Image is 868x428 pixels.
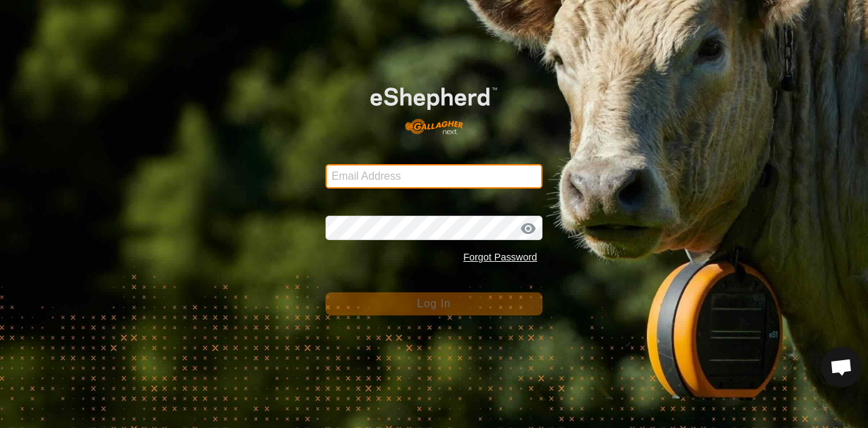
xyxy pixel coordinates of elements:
a: Forgot Password [463,252,537,262]
span: Log In [417,298,450,309]
input: Email Address [325,164,542,189]
a: Open chat [821,347,862,387]
button: Log In [325,292,542,315]
img: E-shepherd Logo [347,69,521,143]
